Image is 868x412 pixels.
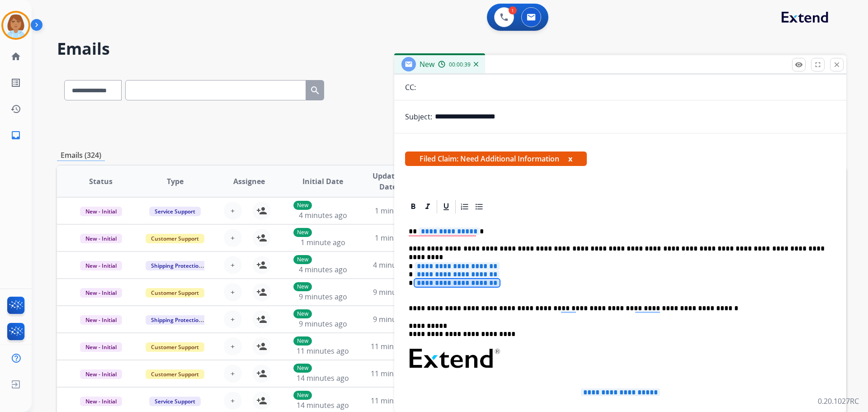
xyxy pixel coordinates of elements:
p: Emails (324) [57,150,105,161]
h2: Emails [57,40,846,58]
mat-icon: inbox [10,130,21,141]
span: New - Initial [80,397,122,406]
p: New [293,282,312,291]
mat-icon: fullscreen [814,61,822,69]
span: Customer Support [146,288,204,298]
p: New [293,336,312,346]
span: New - Initial [80,369,122,379]
p: New [293,255,312,264]
mat-icon: search [310,85,321,96]
mat-icon: person_add [256,232,267,243]
span: New - Initial [80,261,122,270]
mat-icon: remove_red_eye [795,61,803,69]
div: Ordered List [458,200,472,213]
span: Shipping Protection [146,315,208,325]
p: Subject: [405,111,432,122]
span: 14 minutes ago [297,400,349,410]
span: Type [167,176,184,187]
span: Customer Support [146,234,204,243]
span: Shipping Protection [146,261,208,270]
span: 11 minutes ago [371,341,423,351]
mat-icon: home [10,51,21,62]
span: 11 minutes ago [371,396,423,406]
span: Assignee [233,176,265,187]
span: 14 minutes ago [297,373,349,383]
mat-icon: person_add [256,205,267,216]
div: Bullet List [472,200,486,213]
span: 4 minutes ago [373,260,421,270]
span: + [231,341,235,352]
span: 9 minutes ago [299,319,347,329]
span: + [231,395,235,406]
span: 4 minutes ago [299,210,347,220]
div: Italic [421,200,434,213]
span: + [231,205,235,216]
mat-icon: person_add [256,395,267,406]
mat-icon: person_add [256,314,267,325]
mat-icon: history [10,104,21,114]
span: Customer Support [146,342,204,352]
span: New - Initial [80,288,122,298]
span: Filed Claim: Need Additional Information [405,152,587,166]
button: + [224,365,242,383]
span: New [420,59,434,69]
span: New - Initial [80,207,122,216]
span: New - Initial [80,315,122,325]
p: 0.20.1027RC [818,396,859,407]
span: + [231,287,235,298]
span: New - Initial [80,342,122,352]
span: + [231,260,235,270]
span: 1 minute ago [375,206,420,216]
button: + [224,310,242,328]
span: Updated Date [368,170,409,192]
div: Bold [406,200,420,213]
span: 4 minutes ago [299,265,347,275]
mat-icon: close [833,61,841,69]
span: + [231,232,235,243]
span: 11 minutes ago [297,346,349,356]
span: + [231,314,235,325]
mat-icon: person_add [256,287,267,298]
p: CC: [405,82,416,93]
button: + [224,337,242,355]
span: Customer Support [146,369,204,379]
mat-icon: person_add [256,260,267,270]
span: Initial Date [302,176,343,187]
span: + [231,368,235,379]
button: + [224,229,242,247]
span: Status [89,176,113,187]
span: 1 minute ago [301,237,345,247]
p: New [293,309,312,318]
img: avatar [3,13,28,38]
span: 9 minutes ago [373,287,421,297]
mat-icon: list_alt [10,77,21,88]
mat-icon: person_add [256,341,267,352]
span: 11 minutes ago [371,369,423,379]
span: Service Support [149,397,201,406]
p: New [293,201,312,210]
button: + [224,283,242,301]
button: + [224,202,242,220]
mat-icon: person_add [256,368,267,379]
p: New [293,364,312,373]
button: x [568,153,572,164]
span: 00:00:39 [449,61,471,68]
button: + [224,392,242,410]
p: New [293,228,312,237]
span: 1 minute ago [375,233,420,243]
span: New - Initial [80,234,122,243]
div: 1 [509,6,517,14]
div: Underline [439,200,453,213]
button: + [224,256,242,274]
span: 9 minutes ago [299,292,347,302]
p: New [293,391,312,400]
span: 9 minutes ago [373,314,421,324]
span: Service Support [149,207,201,216]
